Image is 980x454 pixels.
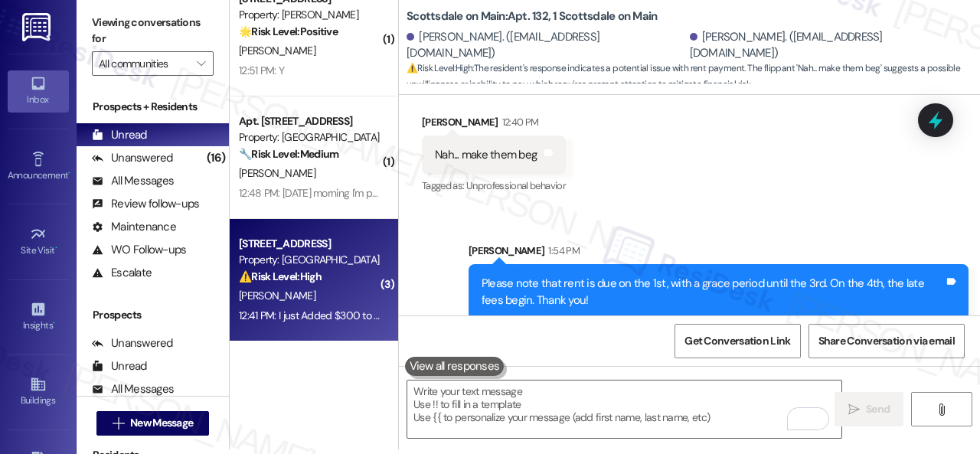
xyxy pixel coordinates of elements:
[8,371,69,413] a: Buildings
[239,269,322,283] strong: ⚠️ Risk Level: High
[239,186,597,200] div: 12:48 PM: [DATE] morning I'm paying rent with $100 late fee How does that sound
[675,324,800,358] button: Get Conversation Link
[130,415,193,431] span: New Message
[808,324,965,358] button: Share Conversation via email
[239,129,381,145] div: Property: [GEOGRAPHIC_DATA]
[407,62,472,74] strong: ⚠️ Risk Level: High
[197,57,205,70] i: 
[92,358,147,374] div: Unread
[8,70,69,112] a: Inbox
[239,7,381,23] div: Property: [PERSON_NAME]
[92,381,174,397] div: All Messages
[239,252,381,268] div: Property: [GEOGRAPHIC_DATA]
[92,219,176,235] div: Maintenance
[92,173,174,189] div: All Messages
[407,381,841,438] textarea: To enrich screen reader interactions, please activate Accessibility in Grammarly extension settings
[835,392,903,426] button: Send
[435,147,537,163] div: Nah... make them beg
[239,309,624,322] div: 12:41 PM: I just Added $300 to flex funds right now and the rest will be in there shortly :)
[466,179,566,192] span: Unprofessional behavior
[92,127,147,143] div: Unread
[422,114,566,136] div: [PERSON_NAME]
[239,236,381,252] div: [STREET_ADDRESS]
[690,29,969,62] div: [PERSON_NAME]. ([EMAIL_ADDRESS][DOMAIN_NAME])
[22,13,54,41] img: ResiDesk Logo
[92,150,173,166] div: Unanswered
[239,113,381,129] div: Apt. [STREET_ADDRESS]
[92,11,214,51] label: Viewing conversations for
[53,318,55,328] span: •
[239,64,284,77] div: 12:51 PM: Y
[544,243,579,259] div: 1:54 PM
[684,333,790,349] span: Get Conversation Link
[239,289,315,302] span: [PERSON_NAME]
[55,243,57,253] span: •
[68,168,70,178] span: •
[239,44,315,57] span: [PERSON_NAME]
[482,276,944,309] div: Please note that rent is due on the 1st, with a grace period until the 3rd. On the 4th, the late ...
[92,265,152,281] div: Escalate
[818,333,955,349] span: Share Conversation via email
[8,296,69,338] a: Insights •
[422,175,566,197] div: Tagged as:
[92,242,186,258] div: WO Follow-ups
[239,166,315,180] span: [PERSON_NAME]
[99,51,189,76] input: All communities
[498,114,539,130] div: 12:40 PM
[407,29,686,62] div: [PERSON_NAME]. ([EMAIL_ADDRESS][DOMAIN_NAME])
[77,99,229,115] div: Prospects + Residents
[866,401,890,417] span: Send
[407,60,980,93] span: : The resident's response indicates a potential issue with rent payment. The flippant 'Nah... mak...
[936,403,947,416] i: 
[848,403,860,416] i: 
[92,335,173,351] div: Unanswered
[239,147,338,161] strong: 🔧 Risk Level: Medium
[407,8,657,24] b: Scottsdale on Main: Apt. 132, 1 Scottsdale on Main
[8,221,69,263] a: Site Visit •
[96,411,210,436] button: New Message
[92,196,199,212] div: Review follow-ups
[239,24,338,38] strong: 🌟 Risk Level: Positive
[203,146,229,170] div: (16)
[469,243,969,264] div: [PERSON_NAME]
[77,307,229,323] div: Prospects
[113,417,124,430] i: 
